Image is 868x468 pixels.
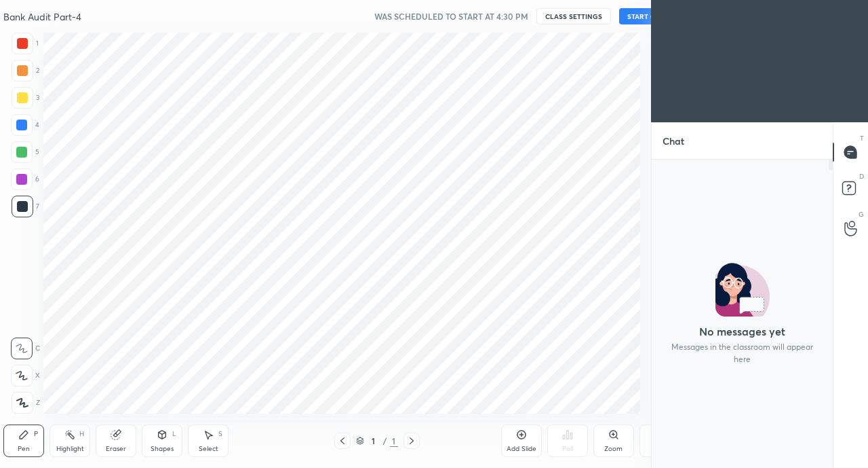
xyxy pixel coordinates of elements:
[604,446,623,452] div: Zoom
[11,141,39,163] div: 5
[12,87,39,109] div: 3
[11,338,40,359] div: C
[34,431,38,437] div: P
[151,446,174,452] div: Shapes
[507,446,536,452] div: Add Slide
[218,431,222,437] div: S
[79,431,84,437] div: H
[390,435,398,447] div: 1
[3,10,81,23] h4: Bank Audit Part-4
[367,437,380,445] div: 1
[12,33,39,54] div: 1
[859,209,864,219] p: G
[619,8,680,24] button: START CLASS
[12,60,39,82] div: 2
[11,365,40,386] div: X
[536,8,611,24] button: CLASS SETTINGS
[106,446,126,452] div: Eraser
[11,114,39,136] div: 4
[18,446,30,452] div: Pen
[374,10,528,22] h5: WAS SCHEDULED TO START AT 4:30 PM
[172,431,176,437] div: L
[383,437,387,445] div: /
[652,123,695,159] p: Chat
[859,171,864,181] p: D
[12,196,39,217] div: 7
[860,133,864,143] p: T
[56,446,84,452] div: Highlight
[12,392,40,414] div: Z
[11,168,39,190] div: 6
[199,446,218,452] div: Select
